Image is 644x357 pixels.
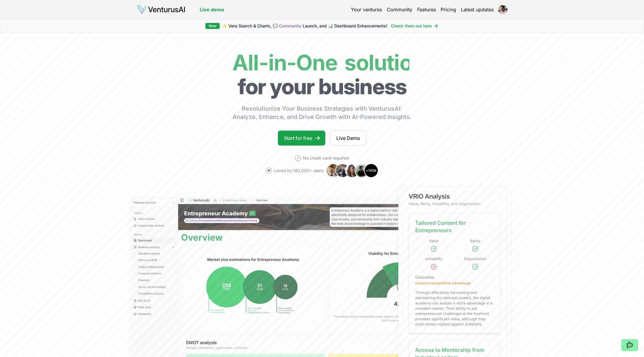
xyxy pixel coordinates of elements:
span: ✨ Vera Search & Charts, 💬 Launch, and 📊 Dashboard Enhancements! [222,23,387,29]
a: Start for free [278,131,325,146]
img: Avatar 3 [345,163,359,178]
a: Live Demo [330,131,366,146]
a: Your ventures [351,6,382,13]
a: Community [279,23,301,28]
a: Check them out here [391,23,439,29]
img: Avatar 4 [354,163,369,178]
a: Community [387,6,412,13]
img: ACg8ocLOm3WdhIUzM-Wl15325-naQqJYpsPuAvhpLYHO4-Ab7_mEsGG0=s96-c [498,5,507,14]
a: Latest updates [461,6,494,13]
img: Avatar 1 [326,163,340,178]
img: logo [137,5,185,14]
img: Avatar 2 [335,163,350,178]
div: New [205,23,220,29]
a: Features [417,6,436,13]
a: Live demo [200,6,224,13]
a: Pricing [441,6,456,13]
